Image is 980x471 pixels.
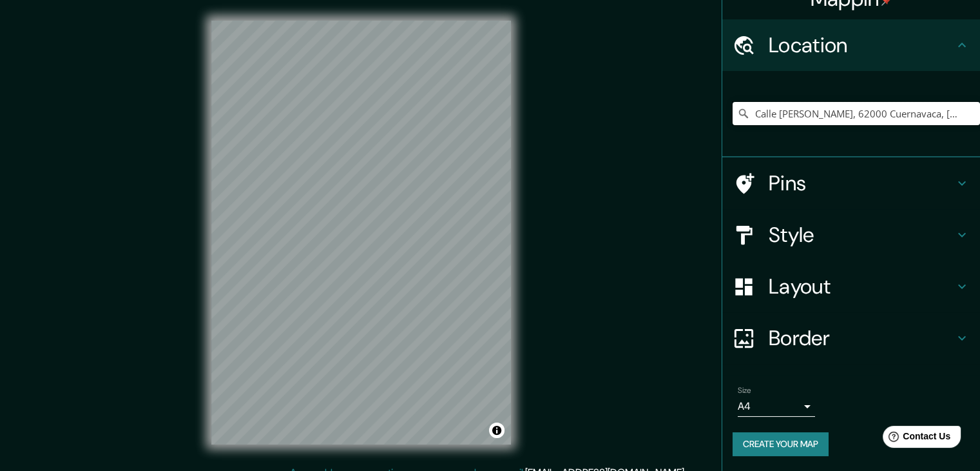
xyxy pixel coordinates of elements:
div: Pins [722,157,980,209]
div: Style [722,209,980,261]
input: Pick your city or area [733,102,980,125]
h4: Style [769,222,954,248]
h4: Location [769,32,954,58]
button: Toggle attribution [489,423,504,438]
div: Location [722,19,980,71]
div: Border [722,312,980,364]
div: A4 [738,396,815,417]
canvas: Map [211,21,511,445]
h4: Layout [769,274,954,299]
iframe: Help widget launcher [865,421,966,457]
button: Create your map [733,432,829,456]
label: Size [738,385,751,396]
h4: Pins [769,170,954,196]
h4: Border [769,325,954,351]
div: Layout [722,261,980,312]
